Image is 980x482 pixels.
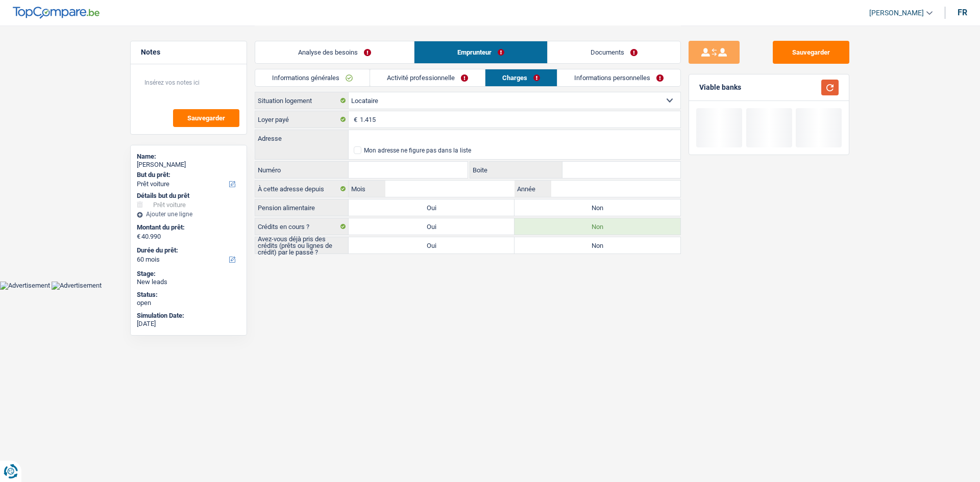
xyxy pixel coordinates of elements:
[187,115,225,121] span: Sauvegarder
[514,237,680,253] label: Non
[137,161,240,169] div: [PERSON_NAME]
[137,246,238,255] label: Durée du prêt:
[255,162,349,178] label: Numéro
[255,41,414,63] a: Analyse des besoins
[485,69,557,86] a: Charges
[869,9,924,17] span: [PERSON_NAME]
[370,69,485,86] a: Activité professionnelle
[349,199,514,216] label: Oui
[137,233,140,241] span: €
[255,237,349,253] label: Avez-vous déjà pris des crédits (prêts ou lignes de crédit) par le passé ?
[137,291,240,299] div: Status:
[551,181,680,197] input: AAAA
[514,199,680,216] label: Non
[255,218,349,235] label: Crédits en cours ?
[137,312,240,320] div: Simulation Date:
[557,69,680,86] a: Informations personnelles
[173,109,239,127] button: Sauvegarder
[414,41,547,63] a: Emprunteur
[137,320,240,328] div: [DATE]
[137,270,240,278] div: Stage:
[773,41,849,64] button: Sauvegarder
[349,237,514,253] label: Oui
[548,41,680,63] a: Documents
[861,5,933,21] a: [PERSON_NAME]
[255,111,349,128] label: Loyer payé
[349,218,514,235] label: Oui
[349,130,680,146] input: Sélectionnez votre adresse dans la barre de recherche
[385,181,514,197] input: MM
[255,69,370,86] a: Informations générales
[137,278,240,286] div: New leads
[349,181,385,197] label: Mois
[137,153,240,161] div: Name:
[699,83,741,92] div: Viable banks
[255,181,349,197] label: À cette adresse depuis
[364,147,471,154] div: Mon adresse ne figure pas dans la liste
[958,8,967,17] div: fr
[514,181,551,197] label: Année
[255,199,349,216] label: Pension alimentaire
[255,92,349,109] label: Situation logement
[137,192,240,200] div: Détails but du prêt
[514,218,680,235] label: Non
[349,111,360,128] span: €
[52,282,102,290] img: Advertisement
[470,162,563,178] label: Boite
[137,171,238,179] label: But du prêt:
[255,130,349,146] label: Adresse
[141,48,236,57] h5: Notes
[137,223,238,232] label: Montant du prêt:
[13,7,100,19] img: TopCompare Logo
[137,211,240,218] div: Ajouter une ligne
[137,299,240,307] div: open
